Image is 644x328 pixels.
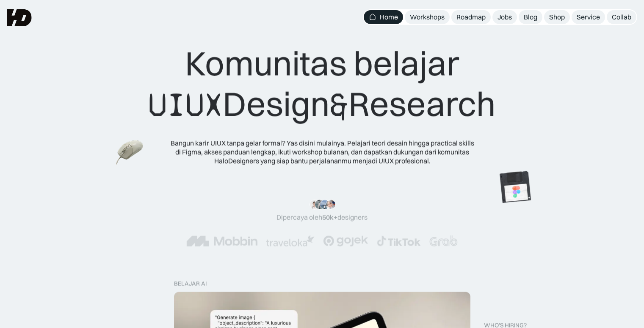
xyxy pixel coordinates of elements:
[519,10,542,24] a: Blog
[330,85,348,125] span: &
[612,13,631,22] div: Collab
[549,13,565,22] div: Shop
[276,213,368,222] div: Dipercaya oleh designers
[405,10,450,24] a: Workshops
[410,13,445,22] div: Workshops
[572,10,605,24] a: Service
[170,139,475,165] div: Bangun karir UIUX tanpa gelar formal? Yas disini mulainya. Pelajari teori desain hingga practical...
[524,13,537,22] div: Blog
[364,10,403,24] a: Home
[492,10,517,24] a: Jobs
[148,85,223,125] span: UIUX
[607,10,636,24] a: Collab
[148,43,496,125] div: Komunitas belajar Design Research
[577,13,600,22] div: Service
[451,10,491,24] a: Roadmap
[544,10,570,24] a: Shop
[322,213,337,221] span: 50k+
[498,13,512,22] div: Jobs
[380,13,398,22] div: Home
[456,13,486,22] div: Roadmap
[174,280,207,287] div: belajar ai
